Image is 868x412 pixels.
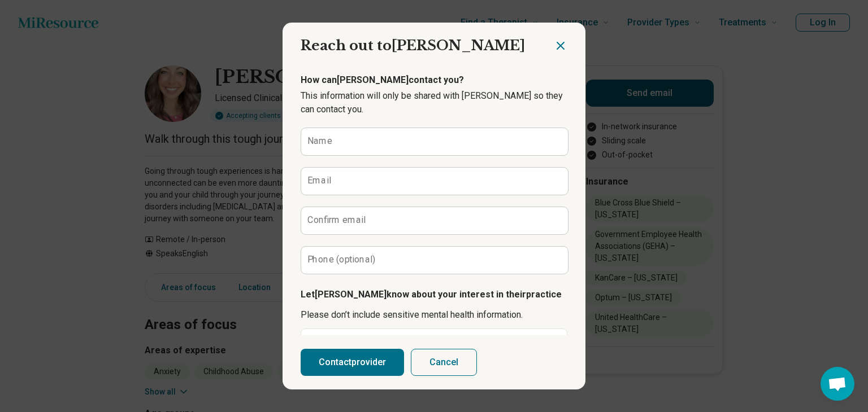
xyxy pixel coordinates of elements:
[301,349,404,376] button: Contactprovider
[301,37,525,54] span: Reach out to [PERSON_NAME]
[301,89,567,116] p: This information will only be shared with [PERSON_NAME] so they can contact you.
[301,73,567,87] p: How can [PERSON_NAME] contact you?
[307,176,331,185] label: Email
[301,308,567,322] p: Please don’t include sensitive mental health information.
[307,216,366,225] label: Confirm email
[554,39,567,52] button: Close dialog
[307,255,376,264] label: Phone (optional)
[307,137,332,146] label: Name
[301,288,567,301] p: Let [PERSON_NAME] know about your interest in their practice
[411,349,477,376] button: Cancel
